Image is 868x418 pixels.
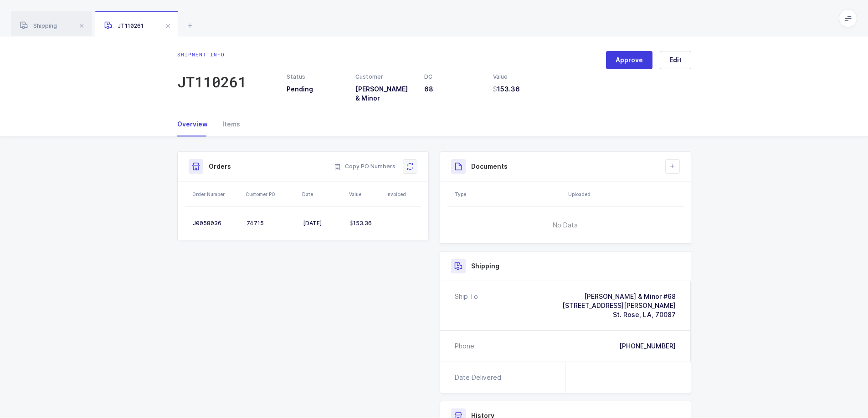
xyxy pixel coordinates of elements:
h3: [PERSON_NAME] & Minor [355,85,413,103]
span: Approve [616,55,643,65]
div: Value [349,191,381,198]
div: [STREET_ADDRESS][PERSON_NAME] [562,301,676,310]
button: Edit [660,51,691,69]
div: Ship To [455,292,478,319]
div: Customer PO [246,191,297,198]
div: Overview [177,112,215,136]
span: Shipping [20,22,57,29]
div: Items [215,112,240,136]
div: Type [455,191,563,198]
h3: 68 [424,85,482,94]
h3: Pending [287,85,344,94]
h3: Orders [209,162,231,171]
div: Value [493,73,551,81]
div: J0058036 [193,220,239,227]
div: Date Delivered [455,373,505,382]
span: JT110261 [104,22,144,29]
div: Date [302,191,344,198]
div: Customer [355,73,413,81]
div: DC [424,73,482,81]
span: 153.36 [350,220,372,227]
span: Edit [669,55,682,65]
span: 153.36 [493,85,520,94]
button: Copy PO Numbers [334,162,395,171]
h3: Documents [471,162,508,171]
div: [DATE] [303,220,343,227]
div: Invoiced [386,191,418,198]
button: Approve [606,51,652,69]
span: No Data [506,212,624,239]
div: Phone [455,342,474,351]
div: [PHONE_NUMBER] [619,342,676,351]
span: St. Rose, LA, 70087 [613,311,676,318]
div: [PERSON_NAME] & Minor #68 [562,292,676,301]
div: Status [287,73,344,81]
div: Shipment info [177,51,247,58]
div: Order Number [192,191,240,198]
div: 74715 [247,220,296,227]
div: Uploaded [568,191,681,198]
h3: Shipping [471,262,499,271]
